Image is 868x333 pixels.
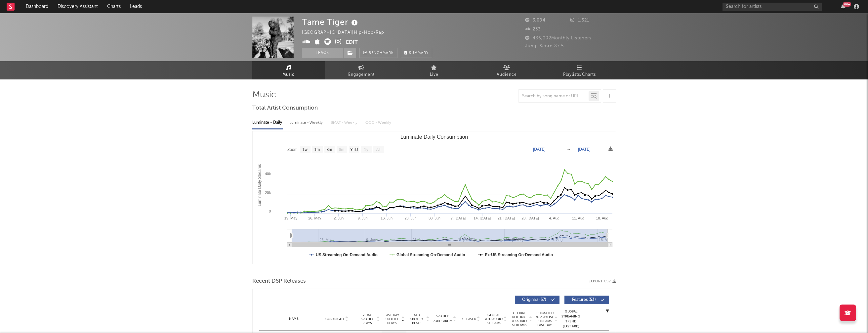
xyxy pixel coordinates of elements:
text: Zoom [287,147,298,152]
text: 14. [DATE] [474,216,491,220]
span: Spotify Popularity [433,314,452,324]
text: 0 [269,209,270,213]
button: 99+ [841,4,846,9]
text: 26. May [308,216,321,220]
text: 30. Jun [428,216,440,220]
text: 3m [326,147,332,152]
a: Benchmark [359,48,397,58]
a: Live [398,61,471,79]
input: Search for artists [723,3,822,11]
svg: Luminate Daily Consumption [253,131,616,264]
text: 6m [339,147,344,152]
button: Edit [346,38,358,47]
div: [GEOGRAPHIC_DATA] | Hip-Hop/Rap [302,29,392,37]
span: Music [282,71,295,79]
span: Audience [497,71,517,79]
a: Music [252,61,325,79]
div: Tame Tiger [302,17,359,27]
text: 9. Jun [357,216,367,220]
span: 436,092 Monthly Listeners [525,36,592,40]
a: Audience [471,61,543,79]
div: Global Streaming Trend (Last 60D) [561,309,581,329]
span: Features ( 53 ) [569,298,599,302]
text: 4. Aug [549,216,559,220]
a: Engagement [325,61,398,79]
text: 18. A… [599,238,610,242]
span: Global Rolling 7D Audio Streams [510,311,528,327]
text: 21. [DATE] [497,216,515,220]
span: ATD Spotify Plays [408,313,426,325]
text: [DATE] [578,147,591,152]
span: Playlists/Charts [563,71,596,79]
text: US Streaming On-Demand Audio [316,253,378,257]
button: Track [302,48,343,58]
span: Released [461,317,476,321]
input: Search by song name or URL [519,94,589,99]
button: Export CSV [589,279,616,283]
span: Originals ( 57 ) [519,298,550,302]
text: 7. [DATE] [450,216,466,220]
text: 40k [265,172,271,176]
text: YTD [350,147,358,152]
span: Benchmark [369,49,394,57]
text: 1w [302,147,308,152]
text: Luminate Daily Consumption [400,134,468,140]
text: → [567,147,571,152]
div: Luminate - Daily [252,117,283,128]
text: 2. Jun [334,216,344,220]
text: 28. [DATE] [521,216,539,220]
span: Recent DSP Releases [252,277,306,285]
text: 11. Aug [572,216,584,220]
text: 16. Jun [381,216,393,220]
text: 19. May [284,216,297,220]
span: 233 [525,27,541,31]
span: 3,094 [525,18,546,23]
text: 1m [314,147,320,152]
span: Last Day Spotify Plays [383,313,401,325]
text: Global Streaming On-Demand Audio [396,253,465,257]
span: Summary [409,51,429,55]
div: Luminate - Weekly [289,117,324,128]
text: Luminate Daily Streams [257,164,262,206]
text: Ex-US Streaming On-Demand Audio [485,253,553,257]
span: 7 Day Spotify Plays [358,313,376,325]
button: Originals(57) [515,296,559,304]
span: Total Artist Consumption [252,104,318,112]
span: Copyright [325,317,345,321]
text: All [376,147,380,152]
text: 18. Aug [596,216,608,220]
div: Name [272,316,316,321]
span: Global ATD Audio Streams [485,313,503,325]
text: [DATE] [533,147,546,152]
text: 20k [265,191,271,195]
div: 99 + [843,2,851,7]
span: Estimated % Playlist Streams Last Day [536,311,554,327]
span: Engagement [348,71,375,79]
span: 1,521 [570,18,589,23]
a: Playlists/Charts [543,61,616,79]
span: Jump Score: 87.5 [525,44,564,48]
text: 1y [364,147,368,152]
button: Summary [401,48,432,58]
span: Live [430,71,438,79]
text: 23. Jun [404,216,416,220]
button: Features(53) [564,296,609,304]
